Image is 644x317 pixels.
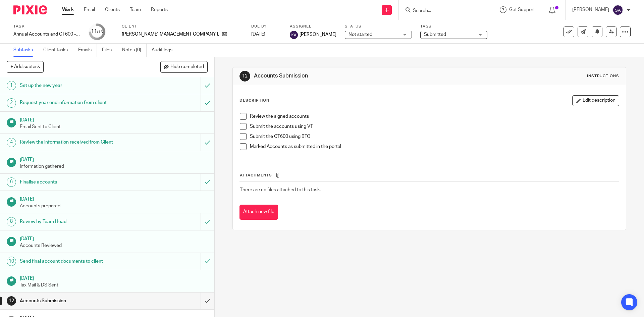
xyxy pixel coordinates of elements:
a: Subtasks [13,44,38,57]
span: Attachments [240,173,272,177]
a: Clients [105,6,120,13]
label: Client [122,24,243,29]
h1: Accounts Submission [254,72,444,80]
div: Annual Accounts and CT600 - (For Dormant/SPV) [13,31,80,38]
div: 2 [7,98,16,108]
div: 10 [7,257,16,266]
h1: Request year end information from client [20,98,136,108]
div: 12 [239,71,250,82]
p: Description [239,98,269,103]
p: Marked Accounts as submitted in the portal [250,143,619,150]
h1: Review by Team Head [20,217,136,227]
small: /15 [97,30,103,34]
span: Not started [348,32,372,37]
button: + Add subtask [7,61,44,72]
h1: Accounts Submission [20,296,136,306]
p: Information gathered [20,163,208,170]
h1: Review the information received from Client [20,137,136,147]
label: Tags [420,24,487,29]
span: Hide completed [170,64,204,70]
p: Tax Mail & DS Sent [20,282,208,288]
div: 11 [91,28,103,36]
a: Files [102,44,117,57]
div: 12 [7,296,16,306]
h1: [DATE] [20,194,208,203]
button: Attach new file [239,205,278,220]
h1: [DATE] [20,115,208,123]
p: Email Sent to Client [20,123,208,130]
label: Status [345,24,412,29]
h1: Send final account documents to client [20,256,136,266]
span: [PERSON_NAME] [300,31,336,38]
span: Submitted [424,32,446,37]
img: svg%3E [612,5,623,15]
p: Review the signed accounts [250,113,619,120]
span: There are no files attached to this task. [240,188,321,192]
label: Due by [251,24,281,29]
p: [PERSON_NAME] [572,6,609,13]
h1: Finalise accounts [20,177,136,187]
img: Pixie [13,5,47,14]
div: Instructions [587,73,619,79]
h1: Set up the new year [20,81,136,91]
a: Reports [151,6,168,13]
h1: [DATE] [20,273,208,282]
input: Search [412,8,473,14]
div: 8 [7,217,16,226]
a: Team [130,6,141,13]
p: Submit the accounts using VT [250,123,619,130]
button: Hide completed [160,61,208,72]
a: Email [84,6,95,13]
p: [PERSON_NAME] MANAGEMENT COMPANY LIMITED [122,31,219,38]
span: Get Support [509,7,535,12]
label: Task [13,24,80,29]
span: [DATE] [251,32,265,37]
p: Accounts prepared [20,203,208,209]
h1: [DATE] [20,155,208,163]
div: 6 [7,177,16,187]
a: Emails [78,44,97,57]
div: 1 [7,81,16,90]
button: Edit description [572,95,619,106]
img: svg%3E [290,31,298,39]
p: Submit the CT600 using BTC [250,133,619,140]
a: Client tasks [43,44,73,57]
a: Audit logs [152,44,177,57]
a: Notes (0) [122,44,147,57]
label: Assignee [290,24,336,29]
h1: [DATE] [20,234,208,242]
a: Work [62,6,74,13]
p: Accounts Reviewed [20,242,208,249]
div: 4 [7,138,16,147]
